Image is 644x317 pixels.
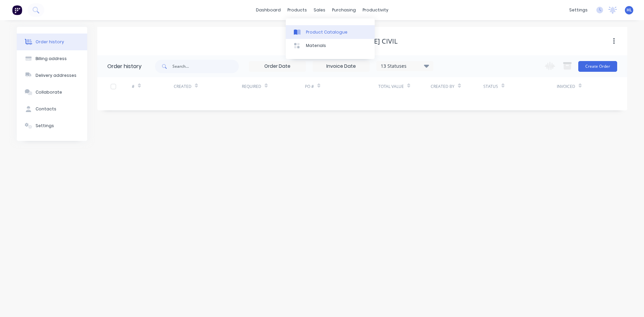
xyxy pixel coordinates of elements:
[36,72,76,78] div: Delivery addresses
[17,34,87,50] button: Order history
[578,61,617,72] button: Create Order
[36,39,64,45] div: Order history
[253,5,284,15] a: dashboard
[174,84,192,90] div: Created
[36,123,54,129] div: Settings
[132,84,135,90] div: #
[306,29,347,35] div: Product Catalogue
[36,106,56,112] div: Contacts
[172,60,239,73] input: Search...
[17,50,87,67] button: Billing address
[431,84,454,90] div: Created By
[431,77,483,96] div: Created By
[306,43,326,49] div: Materials
[359,5,392,15] div: productivity
[17,67,87,84] button: Delivery addresses
[305,77,378,96] div: PO #
[242,84,261,90] div: Required
[12,5,22,15] img: Factory
[286,39,375,52] a: Materials
[313,61,369,71] input: Invoice Date
[483,84,498,90] div: Status
[329,5,359,15] div: purchasing
[378,84,404,90] div: Total Value
[286,25,375,39] a: Product Catalogue
[627,7,632,13] span: HL
[36,56,67,62] div: Billing address
[305,84,314,90] div: PO #
[107,62,142,70] div: Order history
[249,61,306,71] input: Order Date
[132,77,174,96] div: #
[310,5,329,15] div: sales
[174,77,242,96] div: Created
[17,117,87,134] button: Settings
[483,77,557,96] div: Status
[377,62,433,70] div: 13 Statuses
[36,89,62,95] div: Collaborate
[242,77,305,96] div: Required
[557,77,599,96] div: Invoiced
[17,101,87,117] button: Contacts
[17,84,87,101] button: Collaborate
[557,84,575,90] div: Invoiced
[566,5,591,15] div: settings
[378,77,431,96] div: Total Value
[284,5,310,15] div: products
